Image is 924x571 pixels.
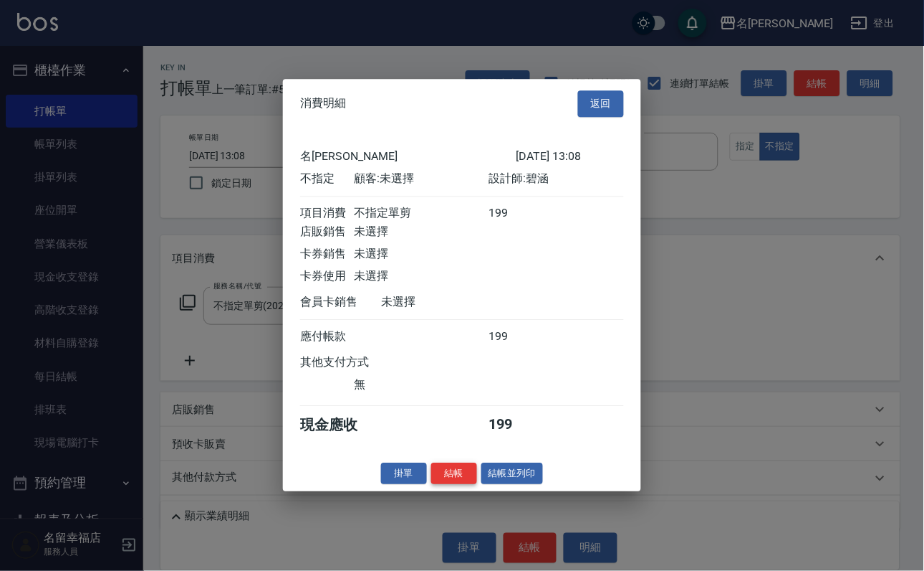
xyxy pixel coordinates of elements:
div: 卡券使用 [300,269,354,284]
div: 199 [489,206,543,221]
div: 199 [489,415,543,435]
div: 199 [489,329,543,344]
div: 無 [354,377,489,392]
div: 未選擇 [354,269,489,284]
div: 顧客: 未選擇 [354,171,489,187]
button: 返回 [578,90,624,117]
button: 結帳並列印 [481,463,544,485]
div: 項目消費 [300,206,354,221]
div: 設計師: 碧涵 [489,171,624,187]
div: 未選擇 [354,247,489,262]
div: [DATE] 13:08 [516,149,624,164]
div: 未選擇 [381,295,516,310]
span: 消費明細 [300,97,346,111]
div: 未選擇 [354,225,489,240]
div: 卡券銷售 [300,247,354,262]
div: 會員卡銷售 [300,295,381,310]
button: 掛單 [381,463,427,485]
div: 其他支付方式 [300,355,408,370]
div: 現金應收 [300,415,381,435]
div: 店販銷售 [300,225,354,240]
button: 結帳 [431,463,477,485]
div: 名[PERSON_NAME] [300,149,516,164]
div: 不指定單剪 [354,206,489,221]
div: 不指定 [300,171,354,187]
div: 應付帳款 [300,329,354,344]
